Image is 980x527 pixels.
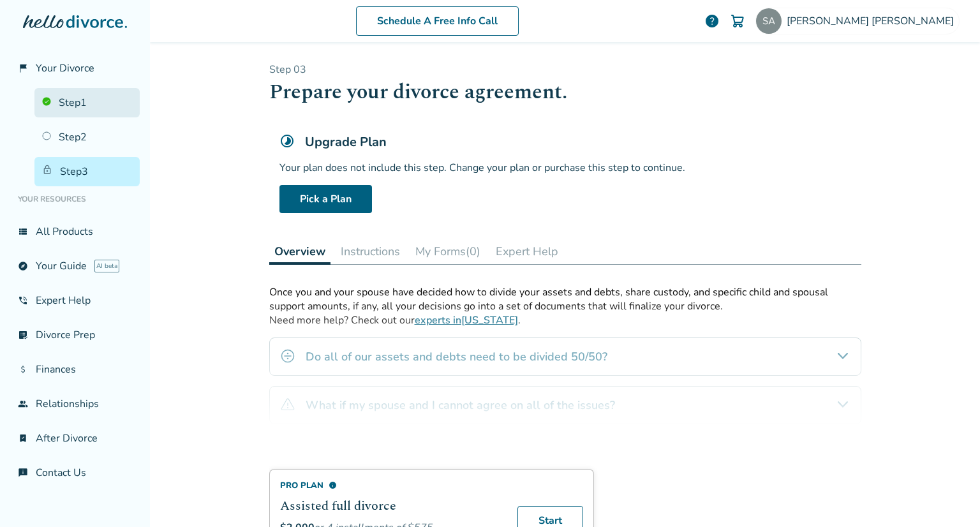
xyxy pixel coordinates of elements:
span: info [329,481,337,489]
a: chat_infoContact Us [10,458,140,487]
a: list_alt_checkDivorce Prep [10,320,140,350]
a: Schedule A Free Info Call [356,6,519,36]
a: Step3 [34,157,140,186]
span: [PERSON_NAME] [PERSON_NAME] [787,14,959,28]
a: help [704,13,720,29]
span: group [18,399,28,409]
span: flag_2 [18,63,28,73]
button: My Forms(0) [410,239,486,264]
h5: Upgrade Plan [305,133,387,151]
a: Pick a Plan [279,185,372,213]
h2: Assisted full divorce [280,496,502,516]
span: phone_in_talk [18,295,28,306]
a: view_listAll Products [10,217,140,246]
a: flag_2Your Divorce [10,54,140,83]
span: attach_money [18,364,28,375]
img: barnaas@hotmail.com [756,8,782,34]
img: Cart [730,13,745,29]
button: Instructions [336,239,405,264]
h1: Prepare your divorce agreement. [269,77,861,108]
a: exploreYour GuideAI beta [10,251,140,281]
button: Overview [269,239,330,265]
span: list_alt_check [18,330,28,340]
span: Your Divorce [36,61,94,75]
a: attach_moneyFinances [10,355,140,384]
span: view_list [18,226,28,237]
span: bookmark_check [18,433,28,443]
iframe: Chat Widget [916,466,980,527]
li: Your Resources [10,186,140,212]
a: bookmark_checkAfter Divorce [10,424,140,453]
button: Expert Help [491,239,563,264]
span: AI beta [94,260,119,272]
p: Step 0 3 [269,63,861,77]
span: chat_info [18,468,28,478]
a: Step1 [34,88,140,117]
div: Your plan does not include this step. Change your plan or purchase this step to continue. [279,161,851,175]
div: Pro Plan [280,480,502,491]
span: explore [18,261,28,271]
a: Step2 [34,122,140,152]
a: phone_in_talkExpert Help [10,286,140,315]
a: groupRelationships [10,389,140,419]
